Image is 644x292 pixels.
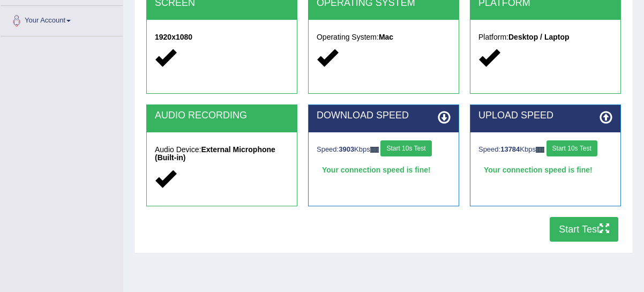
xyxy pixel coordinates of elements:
a: Your Account [1,6,123,33]
img: ajax-loader-fb-connection.gif [536,147,544,153]
h2: DOWNLOAD SPEED [317,110,451,121]
strong: Mac [379,33,393,41]
strong: External Microphone (Built-in) [155,145,275,162]
h5: Audio Device: [155,146,289,162]
h5: Operating System: [317,33,451,41]
strong: Desktop / Laptop [508,33,570,41]
strong: 13784 [500,145,520,153]
button: Start Test [550,217,618,242]
h2: UPLOAD SPEED [478,110,612,121]
h5: Platform: [478,33,612,41]
button: Start 10s Test [380,140,431,156]
strong: 1920x1080 [155,33,192,41]
div: Speed: Kbps [478,140,612,159]
div: Your connection speed is fine! [478,162,612,178]
div: Speed: Kbps [317,140,451,159]
strong: 3903 [339,145,354,153]
div: Your connection speed is fine! [317,162,451,178]
h2: AUDIO RECORDING [155,110,289,121]
button: Start 10s Test [546,140,597,156]
img: ajax-loader-fb-connection.gif [370,147,379,153]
